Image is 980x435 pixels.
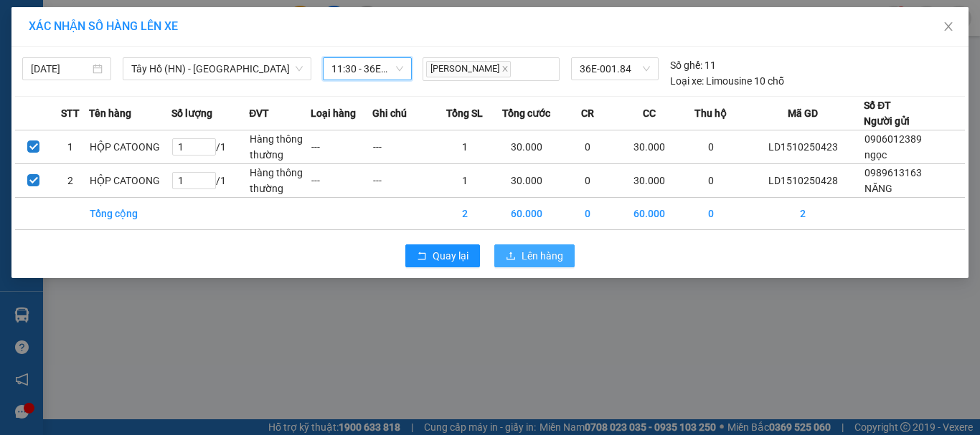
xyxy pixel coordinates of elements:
span: ngọc [864,149,887,161]
td: 1 [52,130,90,164]
td: LD1510250428 [742,164,864,198]
strong: : [DOMAIN_NAME] [161,74,288,87]
span: 11:30 - 36E-001.84 [331,58,403,80]
td: / 1 [171,164,249,198]
td: 30.000 [618,130,680,164]
span: STT [61,105,80,121]
strong: Hotline : 0889 23 23 23 [177,60,270,71]
input: 15/10/2025 [31,61,90,77]
td: Tổng cộng [89,198,171,230]
td: 60.000 [496,198,557,230]
div: Limousine 10 chỗ [670,73,784,89]
td: HỘP CATOONG [89,164,171,198]
span: close [501,65,509,72]
span: NĂNG [864,183,892,194]
span: Website [161,76,194,87]
span: Loại hàng [311,105,356,121]
td: 60.000 [618,198,680,230]
td: LD1510250423 [742,130,864,164]
button: rollbackQuay lại [405,244,480,267]
span: close [943,21,954,32]
span: ĐVT [249,105,269,121]
img: logo [19,22,87,90]
td: --- [372,130,434,164]
td: 1 [434,164,496,198]
td: --- [311,130,372,164]
td: HỘP CATOONG [89,130,171,164]
span: CR [581,105,594,121]
td: Hàng thông thường [249,130,311,164]
span: upload [506,251,516,262]
span: Lên hàng [522,248,563,264]
button: Close [928,7,969,47]
span: Loại xe: [670,73,704,89]
span: 0906012389 [864,133,922,145]
td: 1 [434,130,496,164]
span: Quay lại [433,248,468,264]
span: XÁC NHẬN SỐ HÀNG LÊN XE [29,19,178,33]
span: Tên hàng [89,105,131,121]
td: --- [372,164,434,198]
span: Ghi chú [372,105,407,121]
td: 30.000 [496,164,557,198]
span: Mã GD [788,105,818,121]
div: Số ĐT Người gửi [864,97,910,129]
td: 0 [680,198,742,230]
div: 11 [670,57,716,73]
span: Tổng SL [446,105,483,121]
td: --- [311,164,372,198]
td: / 1 [171,130,249,164]
td: 30.000 [496,130,557,164]
span: CC [643,105,656,121]
span: Tây Hồ (HN) - Thanh Hóa [131,58,303,80]
td: 0 [557,130,619,164]
strong: CÔNG TY TNHH VĨNH QUANG [126,24,321,39]
td: 30.000 [618,164,680,198]
td: 2 [52,164,90,198]
span: 0989613163 [864,167,922,178]
td: 2 [434,198,496,230]
span: 36E-001.84 [580,58,650,80]
span: down [295,64,303,73]
span: [PERSON_NAME] [426,61,511,77]
span: Số ghế: [670,57,702,73]
td: 0 [557,198,619,230]
strong: PHIẾU GỬI HÀNG [166,42,282,57]
td: 2 [742,198,864,230]
td: 0 [557,164,619,198]
span: rollback [417,251,427,262]
td: 0 [680,130,742,164]
span: Tổng cước [502,105,550,121]
span: Thu hộ [694,105,727,121]
span: Số lượng [171,105,212,121]
td: Hàng thông thường [249,164,311,198]
td: 0 [680,164,742,198]
button: uploadLên hàng [494,244,575,267]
